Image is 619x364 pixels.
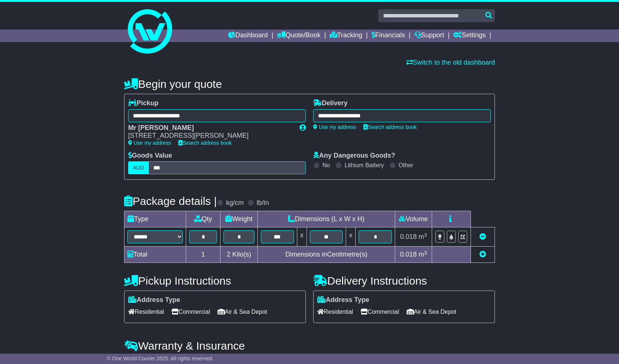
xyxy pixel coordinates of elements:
[227,251,230,258] span: 2
[218,306,267,317] span: Air & Sea Depot
[186,211,220,227] td: Qty
[313,152,395,160] label: Any Dangerous Goods?
[124,340,495,352] h4: Warranty & Insurance
[313,99,348,107] label: Delivery
[372,30,405,42] a: Financials
[363,124,417,130] a: Search address book
[220,211,258,227] td: Weight
[228,30,268,42] a: Dashboard
[322,162,330,169] label: No
[424,250,427,255] sup: 3
[277,30,321,42] a: Quote/Book
[128,152,172,160] label: Goods Value
[400,251,417,258] span: 0.018
[418,251,427,258] span: m
[400,233,417,240] span: 0.018
[128,132,292,140] div: [STREET_ADDRESS][PERSON_NAME]
[345,162,384,169] label: Lithium Battery
[424,232,427,238] sup: 3
[226,199,244,207] label: kg/cm
[220,247,258,263] td: Kilo(s)
[128,140,171,146] a: Use my address
[128,124,292,132] div: Mr [PERSON_NAME]
[418,233,427,240] span: m
[124,211,186,227] td: Type
[297,227,307,247] td: x
[128,296,180,304] label: Address Type
[317,296,369,304] label: Address Type
[313,275,495,287] h4: Delivery Instructions
[313,124,356,130] a: Use my address
[124,247,186,263] td: Total
[479,233,486,240] a: Remove this item
[128,306,164,317] span: Residential
[346,227,356,247] td: x
[399,162,413,169] label: Other
[317,306,353,317] span: Residential
[124,195,217,207] h4: Package details |
[124,275,306,287] h4: Pickup Instructions
[186,247,220,263] td: 1
[107,356,213,361] span: © One World Courier 2025. All rights reserved.
[395,211,432,227] td: Volume
[257,247,395,263] td: Dimensions in Centimetre(s)
[406,59,495,66] a: Switch to the old dashboard
[257,211,395,227] td: Dimensions (L x W x H)
[407,306,456,317] span: Air & Sea Depot
[330,30,362,42] a: Tracking
[360,306,399,317] span: Commercial
[128,99,158,107] label: Pickup
[257,199,269,207] label: lb/in
[124,78,495,90] h4: Begin your quote
[414,30,444,42] a: Support
[128,161,149,174] label: AUD
[171,306,210,317] span: Commercial
[453,30,486,42] a: Settings
[178,140,232,146] a: Search address book
[479,251,486,258] a: Add new item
